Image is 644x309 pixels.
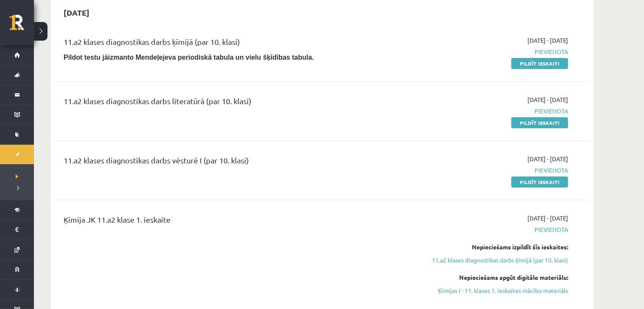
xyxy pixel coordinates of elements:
span: Pievienota [408,225,568,234]
b: Pildot testu jāizmanto Mendeļejeva periodiskā tabula un vielu šķīdības tabula. [64,54,314,61]
h2: [DATE] [55,3,98,22]
a: Pildīt ieskaiti [511,117,568,128]
span: [DATE] - [DATE] [527,36,568,45]
a: Ķīmijas I - 11. klases 1. ieskaites mācību materiāls [408,286,568,295]
span: Pievienota [408,47,568,56]
div: 11.a2 klases diagnostikas darbs ķīmijā (par 10. klasi) [64,36,396,52]
span: [DATE] - [DATE] [527,95,568,104]
span: Pievienota [408,166,568,175]
div: Ķīmija JK 11.a2 klase 1. ieskaite [64,214,396,229]
a: Rīgas 1. Tālmācības vidusskola [9,15,34,36]
a: Pildīt ieskaiti [511,58,568,69]
span: [DATE] - [DATE] [527,214,568,223]
a: 11.a2 klases diagnostikas darbs ķīmijā (par 10. klasi) [408,256,568,265]
div: 11.a2 klases diagnostikas darbs literatūrā (par 10. klasi) [64,95,396,111]
div: 11.a2 klases diagnostikas darbs vēsturē I (par 10. klasi) [64,154,396,170]
div: Nepieciešams apgūt digitālo materiālu: [408,273,568,282]
span: Pievienota [408,107,568,116]
div: Nepieciešams izpildīt šīs ieskaites: [408,243,568,251]
a: Pildīt ieskaiti [511,177,568,188]
span: [DATE] - [DATE] [527,154,568,163]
